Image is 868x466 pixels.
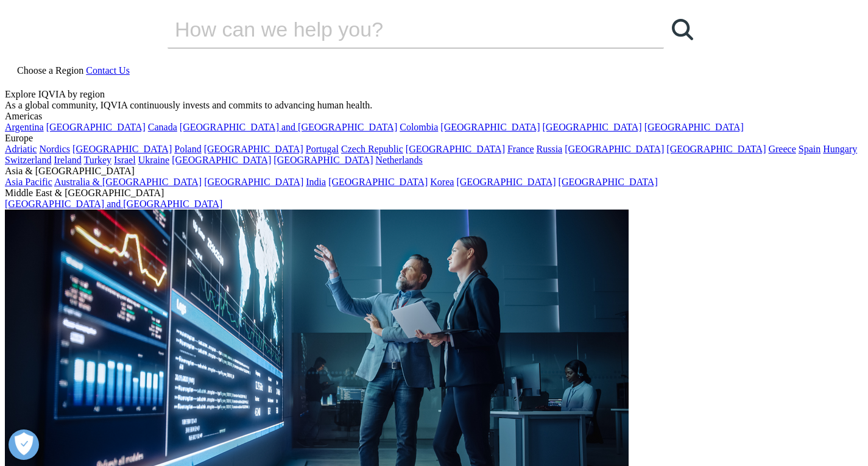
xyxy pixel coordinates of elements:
a: Switzerland [5,155,51,165]
a: Australia & [GEOGRAPHIC_DATA] [54,177,202,187]
a: Adriatic [5,144,37,154]
a: Turkey [83,155,111,165]
a: [GEOGRAPHIC_DATA] [440,122,540,132]
a: Search [664,11,700,48]
a: Poland [174,144,201,154]
a: Ireland [54,155,81,165]
span: Choose a Region [17,65,83,76]
a: Contact Us [86,65,130,76]
a: [GEOGRAPHIC_DATA] [204,144,303,154]
a: Russia [537,144,563,154]
a: Hungary [823,144,857,154]
a: [GEOGRAPHIC_DATA] [46,122,146,132]
div: Americas [5,111,863,122]
a: Greece [768,144,796,154]
div: Middle East & [GEOGRAPHIC_DATA] [5,188,863,199]
div: Europe [5,133,863,144]
a: Canada [148,122,177,132]
svg: Search [672,19,693,40]
a: France [507,144,534,154]
a: Nordics [39,144,70,154]
a: Asia Pacific [5,177,52,187]
a: Spain [799,144,820,154]
a: Ukraine [138,155,170,165]
a: [GEOGRAPHIC_DATA] and [GEOGRAPHIC_DATA] [180,122,397,132]
a: Israel [114,155,136,165]
a: [GEOGRAPHIC_DATA] [273,155,373,165]
input: Search [168,11,629,48]
a: [GEOGRAPHIC_DATA] [565,144,664,154]
a: [GEOGRAPHIC_DATA] [204,177,303,187]
button: Open Preferences [9,429,39,460]
div: Explore IQVIA by region [5,89,863,100]
a: [GEOGRAPHIC_DATA] [559,177,658,187]
a: [GEOGRAPHIC_DATA] [644,122,744,132]
a: Portugal [306,144,339,154]
a: [GEOGRAPHIC_DATA] [406,144,505,154]
div: Asia & [GEOGRAPHIC_DATA] [5,166,863,177]
a: Korea [430,177,454,187]
a: [GEOGRAPHIC_DATA] [543,122,642,132]
a: Netherlands [375,155,422,165]
a: [GEOGRAPHIC_DATA] [666,144,766,154]
a: [GEOGRAPHIC_DATA] [172,155,271,165]
a: Czech Republic [341,144,403,154]
div: As a global community, IQVIA continuously invests and commits to advancing human health. [5,100,863,111]
a: [GEOGRAPHIC_DATA] and [GEOGRAPHIC_DATA] [5,199,222,209]
a: Colombia [400,122,438,132]
a: [GEOGRAPHIC_DATA] [328,177,428,187]
a: Argentina [5,122,44,132]
a: [GEOGRAPHIC_DATA] [456,177,556,187]
a: India [306,177,326,187]
a: [GEOGRAPHIC_DATA] [72,144,172,154]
